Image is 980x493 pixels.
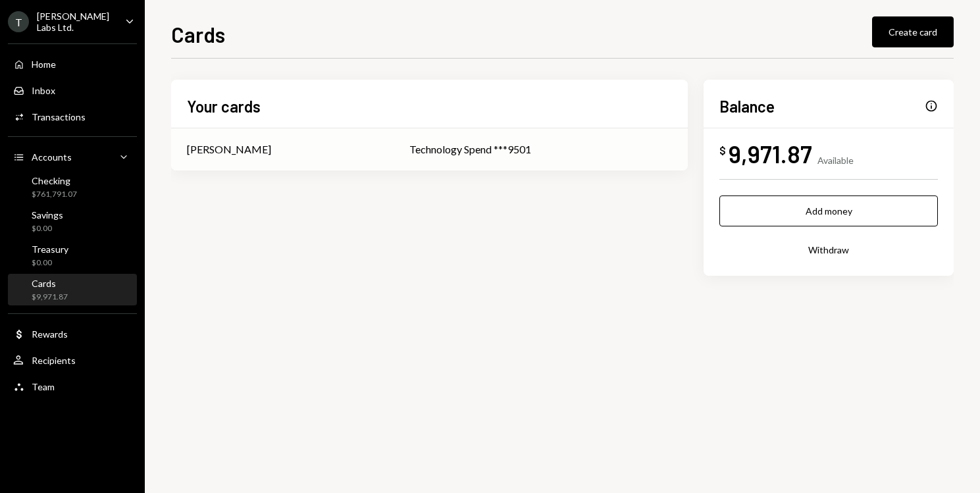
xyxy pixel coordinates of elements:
[8,11,29,32] div: T
[32,292,68,303] div: $9,971.87
[32,355,76,366] div: Recipients
[187,142,271,157] div: [PERSON_NAME]
[8,348,137,372] a: Recipients
[719,234,938,265] button: Withdraw
[8,145,137,169] a: Accounts
[409,142,672,157] div: Technology Spend ***9501
[8,78,137,102] a: Inbox
[8,52,137,76] a: Home
[32,257,68,269] div: $0.00
[719,195,938,226] button: Add money
[872,16,954,47] button: Create card
[32,381,55,392] div: Team
[8,205,137,237] a: Savings$0.00
[32,111,86,122] div: Transactions
[32,59,56,70] div: Home
[8,105,137,128] a: Transactions
[729,139,812,169] div: 9,971.87
[8,240,137,271] a: Treasury$0.00
[187,95,261,117] h2: Your cards
[8,274,137,305] a: Cards$9,971.87
[32,85,55,96] div: Inbox
[32,189,77,200] div: $761,791.07
[32,175,77,186] div: Checking
[817,155,854,166] div: Available
[32,151,72,163] div: Accounts
[8,171,137,203] a: Checking$761,791.07
[719,144,726,157] div: $
[32,244,68,255] div: Treasury
[37,11,115,33] div: [PERSON_NAME] Labs Ltd.
[8,375,137,398] a: Team
[32,278,68,289] div: Cards
[32,223,63,234] div: $0.00
[32,209,63,221] div: Savings
[8,322,137,346] a: Rewards
[719,95,775,117] h2: Balance
[171,21,225,47] h1: Cards
[32,328,68,340] div: Rewards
